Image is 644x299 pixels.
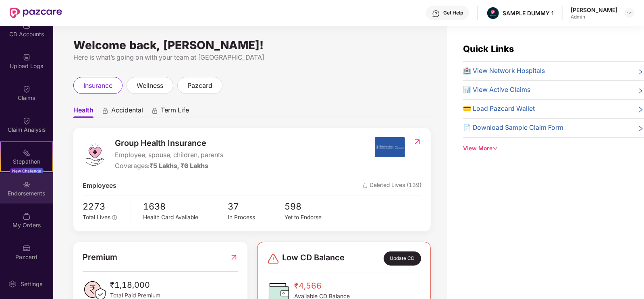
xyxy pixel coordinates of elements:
img: Pazcare_Alternative_logo-01-01.png [487,7,499,19]
div: animation [102,107,109,114]
div: SAMPLE DUMMY 1 [503,9,554,17]
span: Employee, spouse, children, parents [115,150,223,160]
div: Health Card Available [143,213,228,222]
span: wellness [137,81,163,91]
img: svg+xml;base64,PHN2ZyBpZD0iRW5kb3JzZW1lbnRzIiB4bWxucz0iaHR0cDovL3d3dy53My5vcmcvMjAwMC9zdmciIHdpZH... [23,181,31,189]
div: Yet to Endorse [285,213,341,222]
img: svg+xml;base64,PHN2ZyBpZD0iQ2xhaW0iIHhtbG5zPSJodHRwOi8vd3d3LnczLm9yZy8yMDAwL3N2ZyIgd2lkdGg9IjIwIi... [23,117,31,125]
span: right [638,125,644,133]
div: Stepathon [1,158,52,166]
div: Coverages: [115,161,223,171]
span: 💳 Load Pazcard Wallet [463,104,535,114]
img: svg+xml;base64,PHN2ZyBpZD0iRHJvcGRvd24tMzJ4MzIiIHhtbG5zPSJodHRwOi8vd3d3LnczLm9yZy8yMDAwL3N2ZyIgd2... [626,10,633,16]
div: Get Help [443,10,463,16]
img: logo [83,142,107,166]
span: Quick Links [463,44,514,54]
img: svg+xml;base64,PHN2ZyBpZD0iRGFuZ2VyLTMyeDMyIiB4bWxucz0iaHR0cDovL3d3dy53My5vcmcvMjAwMC9zdmciIHdpZH... [267,252,280,265]
img: svg+xml;base64,PHN2ZyB4bWxucz0iaHR0cDovL3d3dy53My5vcmcvMjAwMC9zdmciIHdpZHRoPSIyMSIgaGVpZ2h0PSIyMC... [23,149,31,157]
img: RedirectIcon [413,138,422,146]
span: 1638 [143,199,228,213]
span: Premium [83,251,117,264]
div: In Process [228,213,285,222]
div: Admin [571,14,617,20]
span: down [492,145,498,151]
span: insurance [83,81,112,91]
span: right [638,106,644,114]
span: Employees [83,181,116,191]
img: New Pazcare Logo [10,8,62,18]
img: svg+xml;base64,PHN2ZyBpZD0iTXlfT3JkZXJzIiBkYXRhLW5hbWU9Ik15IE9yZGVycyIgeG1sbnM9Imh0dHA6Ly93d3cudz... [23,212,31,220]
span: 📄 Download Sample Claim Form [463,123,563,133]
img: svg+xml;base64,PHN2ZyBpZD0iSGVscC0zMngzMiIgeG1sbnM9Imh0dHA6Ly93d3cudzMub3JnLzIwMDAvc3ZnIiB3aWR0aD... [432,10,440,18]
span: 2273 [83,199,125,213]
span: right [638,68,644,76]
div: animation [151,107,158,114]
div: Settings [18,280,45,288]
span: Total Lives [83,214,110,220]
img: svg+xml;base64,PHN2ZyBpZD0iVXBsb2FkX0xvZ3MiIGRhdGEtbmFtZT0iVXBsb2FkIExvZ3MiIHhtbG5zPSJodHRwOi8vd3... [23,53,31,61]
div: Update CD [384,251,421,265]
span: right [638,87,644,95]
div: View More [463,144,644,153]
span: 598 [285,199,341,213]
img: insurerIcon [375,137,405,157]
span: ₹1,18,000 [110,279,160,291]
div: Welcome back, [PERSON_NAME]! [73,42,431,48]
span: Low CD Balance [282,251,345,265]
span: Health [73,106,93,118]
span: 🏥 View Network Hospitals [463,66,545,76]
span: info-circle [112,215,117,220]
span: ₹5 Lakhs, ₹6 Lakhs [150,162,208,170]
img: svg+xml;base64,PHN2ZyBpZD0iQ2xhaW0iIHhtbG5zPSJodHRwOi8vd3d3LnczLm9yZy8yMDAwL3N2ZyIgd2lkdGg9IjIwIi... [23,85,31,93]
img: RedirectIcon [230,251,238,264]
span: ₹4,566 [294,280,350,292]
div: New Challenge [10,168,44,174]
span: 37 [228,199,285,213]
span: Deleted Lives (139) [363,181,422,191]
span: Term Life [161,106,189,118]
span: Group Health Insurance [115,137,223,149]
span: pazcard [187,81,212,91]
img: svg+xml;base64,PHN2ZyBpZD0iUGF6Y2FyZCIgeG1sbnM9Imh0dHA6Ly93d3cudzMub3JnLzIwMDAvc3ZnIiB3aWR0aD0iMj... [23,244,31,252]
img: deleteIcon [363,183,368,188]
div: [PERSON_NAME] [571,6,617,14]
span: Accidental [111,106,143,118]
img: svg+xml;base64,PHN2ZyBpZD0iU2V0dGluZy0yMHgyMCIgeG1sbnM9Imh0dHA6Ly93d3cudzMub3JnLzIwMDAvc3ZnIiB3aW... [8,280,17,288]
span: 📊 View Active Claims [463,85,530,95]
div: Here is what’s going on with your team at [GEOGRAPHIC_DATA] [73,52,431,62]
